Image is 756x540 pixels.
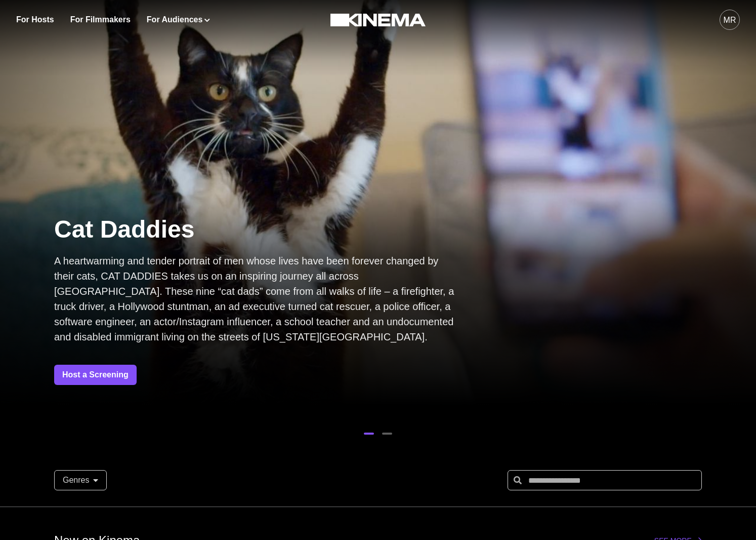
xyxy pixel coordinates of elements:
button: For Audiences [147,14,210,26]
a: Host a Screening [54,365,137,385]
button: Genres [54,470,107,490]
a: For Filmmakers [70,14,131,26]
p: Cat Daddies [54,214,459,245]
p: A heartwarming and tender portrait of men whose lives have been forever changed by their cats, CA... [54,253,459,344]
div: MR [724,14,736,26]
a: For Hosts [16,14,54,26]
